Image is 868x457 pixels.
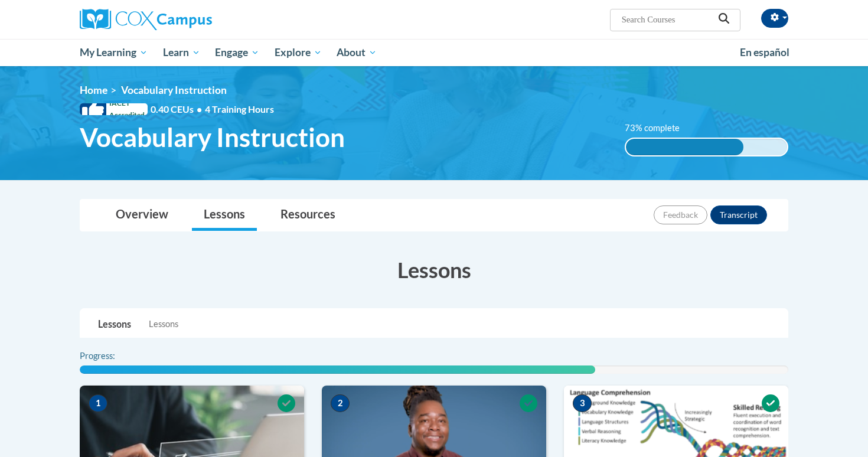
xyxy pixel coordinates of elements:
a: Lessons [192,200,257,231]
button: Transcript [710,205,767,224]
span: 0.40 CEUs [151,103,205,116]
a: Overview [104,200,180,231]
a: Explore [267,39,329,66]
a: Engage [207,39,267,66]
span: Learn [163,45,200,60]
span: Engage [215,45,259,60]
h3: Lessons [80,255,788,285]
span: 4 Training Hours [205,103,274,115]
span: 1 [89,394,107,412]
span: Lessons [149,318,178,331]
span: En español [740,46,789,58]
span: Vocabulary Instruction [80,122,345,153]
span: IACET Accredited [80,103,148,115]
span: Vocabulary Instruction [121,84,227,96]
button: Feedback [654,205,707,224]
button: Search [715,12,733,28]
a: Resources [269,200,347,231]
span: 3 [573,394,592,412]
a: Cox Campus [80,9,304,30]
a: En español [732,40,797,65]
label: Progress: [80,350,148,363]
span: About [337,45,377,60]
img: Cox Campus [80,9,212,30]
label: 73% complete [625,122,693,135]
a: Home [80,84,107,96]
span: 2 [331,394,350,412]
a: About [329,39,385,66]
a: My Learning [72,39,155,66]
span: • [197,103,202,115]
a: Learn [155,39,208,66]
button: Account Settings [761,9,788,28]
input: Search Courses [621,12,715,27]
span: Explore [275,45,322,60]
div: Main menu [62,39,806,66]
p: Lessons [98,318,131,331]
span: My Learning [80,45,148,60]
div: 73% complete [626,139,744,155]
